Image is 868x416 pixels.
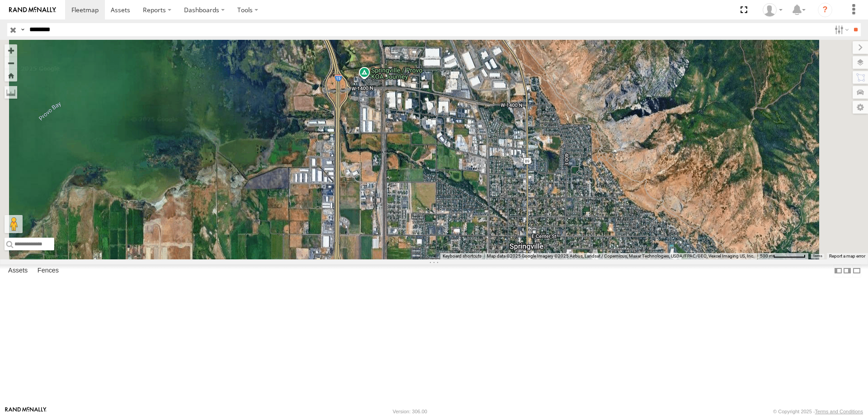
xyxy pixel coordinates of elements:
[5,44,17,57] button: Zoom in
[831,23,850,36] label: Search Filter Options
[5,69,17,81] button: Zoom Home
[818,3,832,17] i: ?
[760,253,773,258] span: 500 m
[5,57,17,69] button: Zoom out
[393,409,427,414] div: Version: 306.00
[487,253,755,258] span: Map data ©2025 Google Imagery ©2025 Airbus, Landsat / Copernicus, Maxar Technologies, USDA/FPAC/G...
[773,409,863,414] div: © Copyright 2025 -
[4,264,32,277] label: Assets
[813,254,822,258] a: Terms (opens in new tab)
[815,409,863,414] a: Terms and Conditions
[834,264,843,277] label: Dock Summary Table to the Left
[5,86,17,99] label: Measure
[19,23,26,36] label: Search Query
[757,253,808,259] button: Map Scale: 500 m per 68 pixels
[843,264,852,277] label: Dock Summary Table to the Right
[852,264,861,277] label: Hide Summary Table
[759,3,786,17] div: Zulema McIntosch
[5,407,47,416] a: Visit our Website
[829,253,865,258] a: Report a map error
[9,7,56,13] img: rand-logo.svg
[853,101,868,114] label: Map Settings
[5,215,23,233] button: Drag Pegman onto the map to open Street View
[443,253,481,259] button: Keyboard shortcuts
[33,264,63,277] label: Fences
